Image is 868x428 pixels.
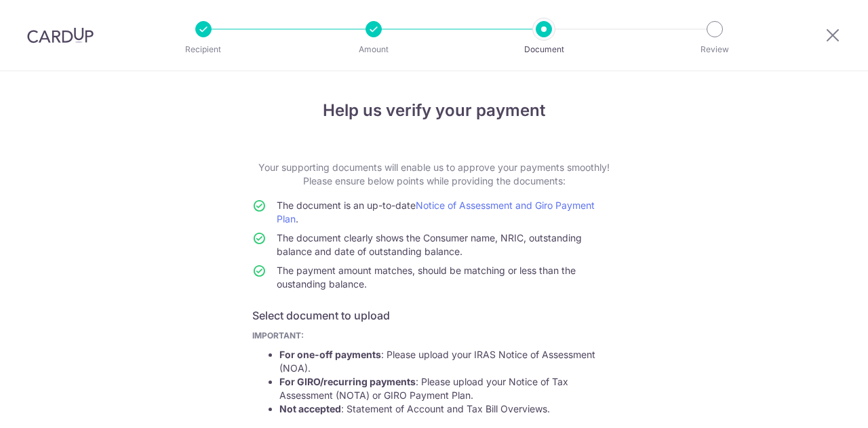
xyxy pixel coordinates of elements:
[279,349,381,360] strong: For one-off payments
[252,98,616,123] h4: Help us verify your payment
[279,402,616,416] li: : Statement of Account and Tax Bill Overviews.
[277,199,595,225] span: The document is an up-to-date .
[279,403,341,414] strong: Not accepted
[252,161,616,188] p: Your supporting documents will enable us to approve your payments smoothly! Please ensure below p...
[27,27,94,43] img: CardUp
[153,43,254,56] p: Recipient
[323,43,424,56] p: Amount
[277,232,582,257] span: The document clearly shows the Consumer name, NRIC, outstanding balance and date of outstanding b...
[494,43,594,56] p: Document
[252,330,304,341] b: IMPORTANT:
[665,43,765,56] p: Review
[781,387,854,421] iframe: Opens a widget where you can find more information
[279,348,616,375] li: : Please upload your IRAS Notice of Assessment (NOA).
[279,376,416,387] strong: For GIRO/recurring payments
[277,265,576,290] span: The payment amount matches, should be matching or less than the oustanding balance.
[279,375,616,402] li: : Please upload your Notice of Tax Assessment (NOTA) or GIRO Payment Plan.
[277,199,595,225] a: Notice of Assessment and Giro Payment Plan
[252,307,616,324] h6: Select document to upload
